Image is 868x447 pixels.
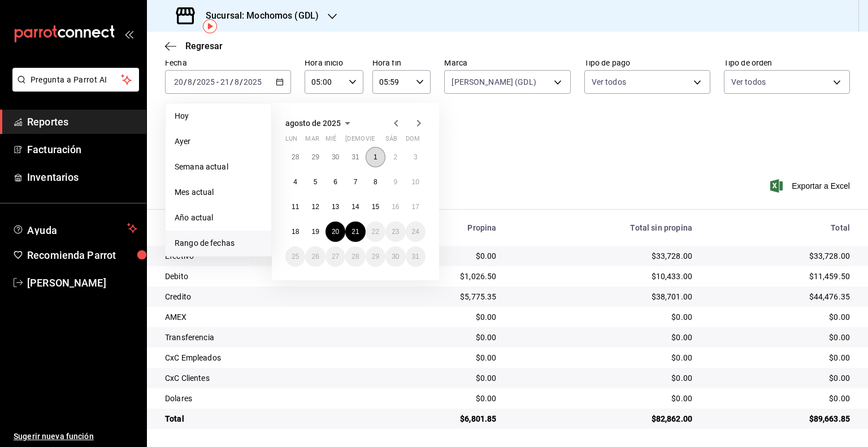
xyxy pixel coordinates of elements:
abbr: 2 de agosto de 2025 [393,153,397,161]
abbr: 22 de agosto de 2025 [372,228,379,236]
div: $38,701.00 [514,291,692,302]
abbr: 1 de agosto de 2025 [374,153,377,161]
abbr: 19 de agosto de 2025 [311,228,319,236]
abbr: sábado [385,135,397,147]
label: Hora fin [372,59,431,67]
span: Hoy [175,110,262,122]
img: Tooltip marker [203,19,217,33]
button: open_drawer_menu [124,29,133,38]
abbr: 30 de agosto de 2025 [392,253,399,261]
label: Marca [444,59,570,67]
abbr: viernes [366,135,375,147]
span: / [230,77,233,86]
div: $44,476.35 [710,291,850,302]
div: $11,459.50 [710,271,850,282]
abbr: 28 de agosto de 2025 [351,253,359,261]
abbr: 10 de agosto de 2025 [412,178,419,186]
span: Año actual [175,212,262,224]
abbr: 8 de agosto de 2025 [374,178,377,186]
abbr: 14 de agosto de 2025 [351,203,359,211]
div: CxC Clientes [165,372,363,384]
div: Dolares [165,393,363,404]
button: 3 de agosto de 2025 [406,147,426,167]
div: $0.00 [381,311,497,323]
abbr: 6 de agosto de 2025 [333,178,337,186]
abbr: 4 de agosto de 2025 [293,178,297,186]
button: Pregunta a Parrot AI [12,68,139,92]
button: 7 de agosto de 2025 [345,172,365,192]
span: Recomienda Parrot [27,248,137,263]
div: $0.00 [381,372,497,384]
abbr: 24 de agosto de 2025 [412,228,419,236]
input: ---- [243,77,262,86]
abbr: 15 de agosto de 2025 [372,203,379,211]
div: $33,728.00 [710,250,850,262]
abbr: 29 de agosto de 2025 [372,253,379,261]
button: 8 de agosto de 2025 [366,172,385,192]
abbr: jueves [345,135,412,147]
button: 24 de agosto de 2025 [406,222,426,242]
button: 15 de agosto de 2025 [366,197,385,217]
div: Credito [165,291,363,302]
input: -- [187,77,193,86]
div: $0.00 [514,372,692,384]
abbr: lunes [285,135,297,147]
div: $0.00 [710,352,850,363]
button: 31 de julio de 2025 [345,147,365,167]
abbr: 21 de agosto de 2025 [351,228,359,236]
span: Semana actual [175,161,262,173]
button: 30 de julio de 2025 [325,147,345,167]
abbr: 31 de agosto de 2025 [412,253,419,261]
div: $0.00 [710,372,850,384]
button: 21 de agosto de 2025 [345,222,365,242]
button: 29 de julio de 2025 [305,147,325,167]
button: 13 de agosto de 2025 [325,197,345,217]
button: 11 de agosto de 2025 [285,197,305,217]
button: 5 de agosto de 2025 [305,172,325,192]
div: $5,775.35 [381,291,497,302]
div: $89,663.85 [710,413,850,424]
button: 27 de agosto de 2025 [325,246,345,267]
div: $6,801.85 [381,413,497,424]
span: Ver todos [592,76,626,88]
abbr: 3 de agosto de 2025 [414,153,418,161]
input: ---- [196,77,215,86]
div: $0.00 [381,393,497,404]
abbr: martes [305,135,319,147]
abbr: domingo [406,135,420,147]
button: 6 de agosto de 2025 [325,172,345,192]
span: [PERSON_NAME] (GDL) [452,76,536,88]
button: 22 de agosto de 2025 [366,222,385,242]
span: agosto de 2025 [285,119,341,128]
button: 4 de agosto de 2025 [285,172,305,192]
abbr: 23 de agosto de 2025 [392,228,399,236]
button: 16 de agosto de 2025 [385,197,405,217]
button: 2 de agosto de 2025 [385,147,405,167]
button: 14 de agosto de 2025 [345,197,365,217]
button: 25 de agosto de 2025 [285,246,305,267]
span: Reportes [27,114,137,129]
div: $0.00 [381,332,497,343]
abbr: 16 de agosto de 2025 [392,203,399,211]
input: -- [173,77,184,86]
abbr: 5 de agosto de 2025 [314,178,318,186]
abbr: 28 de julio de 2025 [292,153,299,161]
div: $0.00 [514,393,692,404]
button: Exportar a Excel [772,179,850,193]
button: 31 de agosto de 2025 [406,246,426,267]
abbr: 18 de agosto de 2025 [292,228,299,236]
div: $0.00 [710,332,850,343]
span: / [193,77,196,86]
abbr: 9 de agosto de 2025 [393,178,397,186]
span: Pregunta a Parrot AI [31,74,121,86]
span: Ver todos [731,76,766,88]
span: / [240,77,243,86]
div: $0.00 [514,352,692,363]
abbr: 29 de julio de 2025 [311,153,319,161]
button: 23 de agosto de 2025 [385,222,405,242]
label: Hora inicio [305,59,363,67]
div: Total [165,413,363,424]
button: 1 de agosto de 2025 [366,147,385,167]
abbr: 11 de agosto de 2025 [292,203,299,211]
